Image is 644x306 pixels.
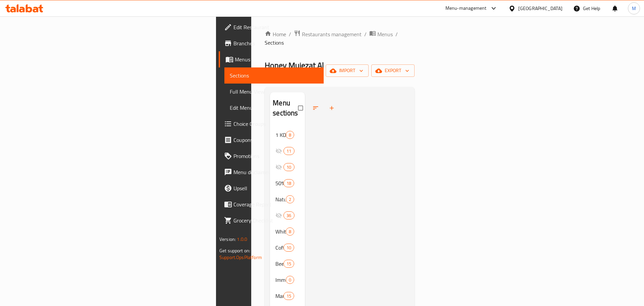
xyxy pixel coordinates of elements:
a: Coverage Report [219,196,324,212]
span: 8 [286,228,294,235]
div: [GEOGRAPHIC_DATA] [518,5,562,12]
nav: breadcrumb [265,30,415,47]
a: Edit Menu [224,100,324,116]
span: 1 KD 1 DAY [275,131,286,139]
span: Edit Menu [230,104,318,112]
li: / [364,30,367,38]
span: Menus [377,30,393,38]
div: items [283,211,294,219]
span: Upsell [233,184,318,192]
span: Manuka Honey UMF [275,292,283,300]
span: Bee products [275,260,283,268]
span: Menus [235,55,318,63]
div: items [286,227,294,236]
a: Promotions [219,148,324,164]
span: White Mountain Honey [275,227,286,236]
a: Full Menu View [224,84,324,100]
span: 10 [284,245,294,251]
button: export [371,64,415,77]
div: items [283,147,294,155]
button: import [326,64,369,77]
span: 2 [286,196,294,203]
div: items [286,195,294,203]
span: Menu disclaimer [233,168,318,176]
span: 0 [286,277,294,283]
span: Coverage Report [233,200,318,208]
div: items [286,131,294,139]
span: Grocery Checklist [233,216,318,224]
span: M [632,5,636,12]
div: Coffee and healthy herbal10 [270,240,305,256]
div: Menu-management [445,4,487,12]
span: 15 [284,293,294,299]
span: Sections [230,71,318,80]
a: Restaurants management [294,30,362,39]
span: 1.0.0 [237,235,247,244]
span: 18 [284,180,294,187]
span: 50% off [275,179,283,187]
span: Full Menu View [230,88,318,96]
span: 8 [286,132,294,138]
li: / [395,30,398,38]
span: Branches [233,39,318,47]
a: Menus [219,51,324,67]
span: 11 [284,148,294,154]
a: Grocery Checklist [219,212,324,228]
span: Coupons [233,136,318,144]
div: items [283,260,294,268]
span: Edit Restaurant [233,23,318,31]
div: Bee products15 [270,256,305,272]
div: items [286,276,294,284]
div: White Mountain Honey8 [270,223,305,240]
a: Coupons [219,132,324,148]
span: Promotions [233,152,318,160]
a: Upsell [219,180,324,196]
span: 15 [284,261,294,267]
span: 10 [284,164,294,170]
div: 11 [270,143,305,159]
span: Get support on: [219,246,250,255]
button: Add section [324,101,340,115]
span: Version: [219,235,236,244]
span: Select all sections [294,102,308,114]
svg: Inactive section [275,164,282,170]
span: Restaurants management [302,30,362,38]
span: 36 [284,212,294,219]
div: Manuka Honey UMF15 [270,288,305,304]
svg: Inactive section [275,212,282,219]
a: Branches [219,35,324,51]
span: import [331,66,363,75]
div: items [283,244,294,252]
div: 50% off18 [270,175,305,191]
span: Choice Groups [233,120,318,128]
a: Support.OpsPlatform [219,253,262,262]
span: export [377,66,409,75]
svg: Inactive section [275,148,282,154]
span: Coffee and healthy herbal [275,244,283,252]
span: Natural Energy Drinks [275,195,286,203]
div: 36 [270,207,305,223]
a: Menu disclaimer [219,164,324,180]
a: Sections [224,67,324,84]
div: 1 KD 1 DAY8 [270,127,305,143]
div: Natural Energy Drinks2 [270,191,305,207]
a: Menus [369,30,393,39]
div: items [283,179,294,187]
a: Edit Restaurant [219,19,324,35]
div: items [283,292,294,300]
a: Choice Groups [219,116,324,132]
div: 10 [270,159,305,175]
span: Immunity Items [275,276,286,284]
div: Immunity Items0 [270,272,305,288]
span: Sort sections [308,101,324,115]
div: items [283,163,294,171]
